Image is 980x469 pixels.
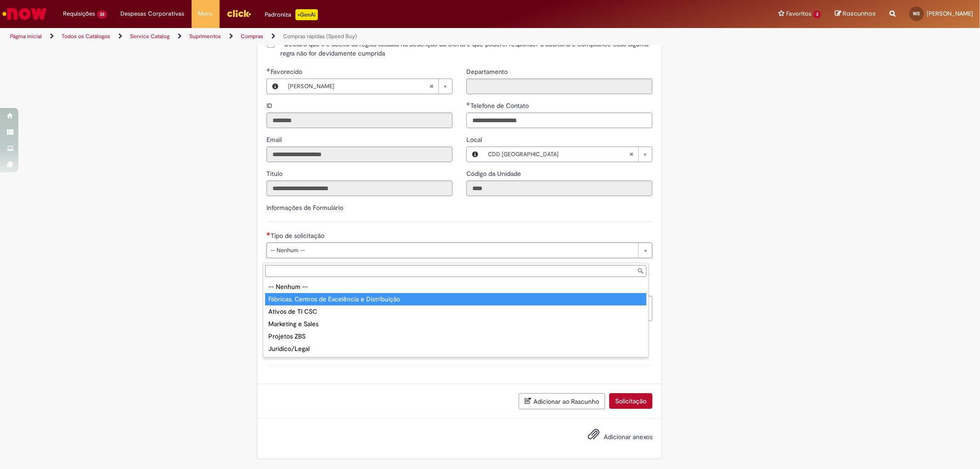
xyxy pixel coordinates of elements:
div: Marketing e Sales [265,318,646,330]
ul: Tipo de solicitação [263,279,648,357]
div: Fábricas, Centros de Excelência e Distribuição [265,293,646,305]
div: Jurídico/Legal [265,343,646,355]
div: Projetos ZBS [265,330,646,343]
div: -- Nenhum -- [265,281,646,293]
div: Ativos de TI CSC [265,305,646,318]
